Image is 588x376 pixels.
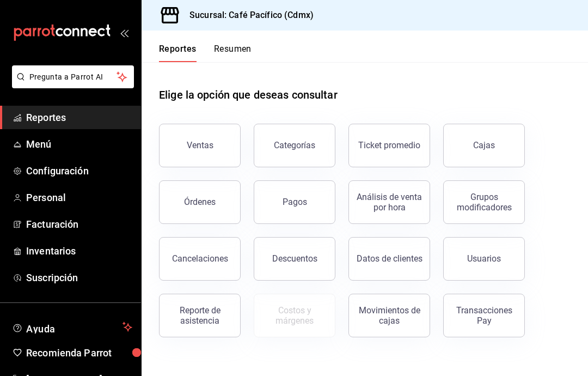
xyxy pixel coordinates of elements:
[348,124,430,167] button: Ticket promedio
[184,197,216,207] div: Órdenes
[26,217,132,232] span: Facturación
[26,110,132,125] span: Reportes
[159,124,241,167] button: Ventas
[181,9,314,22] h3: Sucursal: Café Pacífico (Cdmx)
[8,79,134,90] a: Pregunta a Parrot AI
[443,124,525,167] a: Cajas
[283,197,307,207] div: Pagos
[26,320,118,333] span: Ayuda
[26,190,132,205] span: Personal
[159,294,241,337] button: Reporte de asistencia
[29,71,117,83] span: Pregunta a Parrot AI
[358,140,420,150] div: Ticket promedio
[26,270,132,285] span: Suscripción
[159,87,338,103] h1: Elige la opción que deseas consultar
[254,124,335,167] button: Categorías
[348,237,430,281] button: Datos de clientes
[261,305,328,326] div: Costos y márgenes
[467,253,501,264] div: Usuarios
[356,305,423,326] div: Movimientos de cajas
[450,192,518,213] div: Grupos modificadores
[348,294,430,337] button: Movimientos de cajas
[254,237,335,281] button: Descuentos
[166,305,234,326] div: Reporte de asistencia
[159,44,197,62] button: Reportes
[159,180,241,224] button: Órdenes
[357,253,422,264] div: Datos de clientes
[356,192,423,213] div: Análisis de venta por hora
[443,294,525,337] button: Transacciones Pay
[187,140,213,150] div: Ventas
[254,294,335,337] button: Contrata inventarios para ver este reporte
[12,65,134,88] button: Pregunta a Parrot AI
[274,140,315,150] div: Categorías
[172,253,228,264] div: Cancelaciones
[443,237,525,281] button: Usuarios
[159,44,252,62] div: navigation tabs
[26,163,132,178] span: Configuración
[443,180,525,224] button: Grupos modificadores
[272,253,317,264] div: Descuentos
[254,180,335,224] button: Pagos
[26,137,132,151] span: Menú
[26,345,132,360] span: Recomienda Parrot
[214,44,252,62] button: Resumen
[159,237,241,281] button: Cancelaciones
[473,139,495,152] div: Cajas
[120,28,128,37] button: open_drawer_menu
[26,244,132,258] span: Inventarios
[348,180,430,224] button: Análisis de venta por hora
[450,305,518,326] div: Transacciones Pay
